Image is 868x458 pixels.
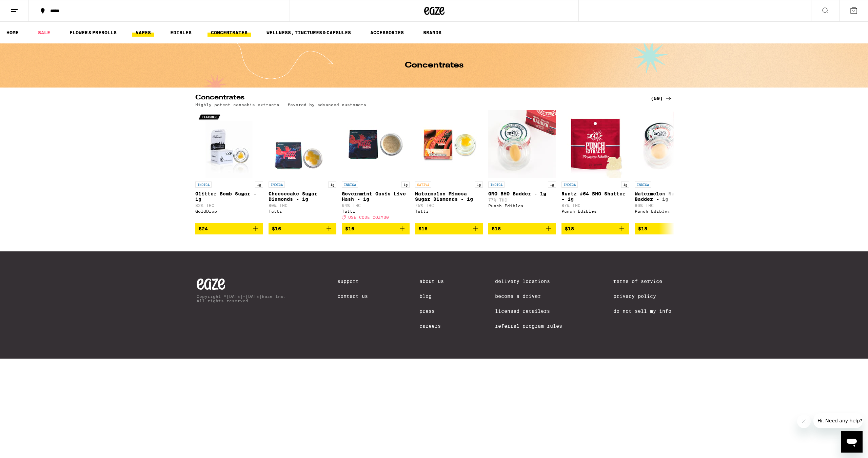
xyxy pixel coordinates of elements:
[342,110,410,178] img: Tutti - Governmint Oasis Live Hash - 1g
[797,415,811,428] iframe: Close message
[613,279,671,284] a: Terms of Service
[337,293,368,299] a: Contact Us
[269,191,336,202] p: Cheesecake Sugar Diamonds - 1g
[167,28,195,37] a: EDIBLES
[405,61,463,70] h1: Concentrates
[263,28,354,37] a: WELLNESS, TINCTURES & CAPSULES
[813,413,863,428] iframe: Message from company
[492,226,501,231] span: $18
[613,308,671,314] a: Do Not Sell My Info
[841,431,863,453] iframe: Button to launch messaging window
[348,215,389,220] span: USE CODE COZY30
[337,279,368,284] a: Support
[419,308,444,314] a: Press
[561,223,629,234] button: Add to bag
[401,182,410,188] p: 1g
[66,28,120,37] a: FLOWER & PREROLLS
[488,223,556,234] button: Add to bag
[488,191,556,196] p: GMO BHO Badder - 1g
[195,209,263,213] div: GoldDrop
[272,226,281,231] span: $16
[495,308,562,314] a: Licensed Retailers
[195,94,639,102] h2: Concentrates
[488,198,556,202] p: 77% THC
[621,182,629,188] p: 1g
[269,203,336,208] p: 80% THC
[548,182,556,188] p: 1g
[415,209,483,213] div: Tutti
[561,209,629,213] div: Punch Edibles
[195,110,263,223] a: Open page for Glitter Bomb Sugar - 1g from GoldDrop
[269,182,285,188] p: INDICA
[495,279,562,284] a: Delivery Locations
[342,223,410,234] button: Add to bag
[269,223,336,234] button: Add to bag
[195,223,263,234] button: Add to bag
[269,209,336,213] div: Tutti
[561,182,578,188] p: INDICA
[195,203,263,208] p: 82% THC
[342,182,358,188] p: INDICA
[269,110,336,223] a: Open page for Cheesecake Sugar Diamonds - 1g from Tutti
[195,182,212,188] p: INDICA
[651,94,673,102] a: (59)
[415,223,483,234] button: Add to bag
[488,110,556,178] img: Punch Edibles - GMO BHO Badder - 1g
[488,204,556,208] div: Punch Edibles
[197,294,286,303] p: Copyright © [DATE]-[DATE] Eaze Inc. All rights reserved.
[195,191,263,202] p: Glitter Bomb Sugar - 1g
[345,226,354,231] span: $16
[195,102,369,107] p: Highly potent cannabis extracts — favored by advanced customers.
[418,226,428,231] span: $16
[415,110,483,178] img: Tutti - Watermelon Mimosa Sugar Diamonds - 1g
[415,191,483,202] p: Watermelon Mimosa Sugar Diamonds - 1g
[255,182,263,188] p: 1g
[635,110,703,223] a: Open page for Watermelon Runtz BHO Badder - 1g from Punch Edibles
[638,226,647,231] span: $18
[415,182,431,188] p: SATIVA
[367,28,407,37] a: ACCESSORIES
[635,182,651,188] p: INDICA
[488,182,505,188] p: INDICA
[328,182,336,188] p: 1g
[635,191,703,202] p: Watermelon Runtz BHO Badder - 1g
[565,226,574,231] span: $18
[635,223,703,234] button: Add to bag
[635,110,703,178] img: Punch Edibles - Watermelon Runtz BHO Badder - 1g
[342,203,410,208] p: 64% THC
[419,323,444,329] a: Careers
[419,279,444,284] a: About Us
[561,110,629,178] img: Punch Edibles - Runtz #64 BHO Shatter - 1g
[342,209,410,213] div: Tutti
[3,28,22,37] a: HOME
[495,293,562,299] a: Become a Driver
[635,209,703,213] div: Punch Edibles
[561,203,629,208] p: 87% THC
[635,203,703,208] p: 86% THC
[613,293,671,299] a: Privacy Policy
[208,28,251,37] a: CONCENTRATES
[415,203,483,208] p: 75% THC
[495,323,562,329] a: Referral Program Rules
[132,28,154,37] a: VAPES
[420,28,445,37] a: BRANDS
[488,110,556,223] a: Open page for GMO BHO Badder - 1g from Punch Edibles
[199,226,208,231] span: $24
[475,182,483,188] p: 1g
[195,110,263,178] img: GoldDrop - Glitter Bomb Sugar - 1g
[269,110,336,178] img: Tutti - Cheesecake Sugar Diamonds - 1g
[35,28,54,37] a: SALE
[342,110,410,223] a: Open page for Governmint Oasis Live Hash - 1g from Tutti
[561,110,629,223] a: Open page for Runtz #64 BHO Shatter - 1g from Punch Edibles
[415,110,483,223] a: Open page for Watermelon Mimosa Sugar Diamonds - 1g from Tutti
[342,191,410,202] p: Governmint Oasis Live Hash - 1g
[561,191,629,202] p: Runtz #64 BHO Shatter - 1g
[419,293,444,299] a: Blog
